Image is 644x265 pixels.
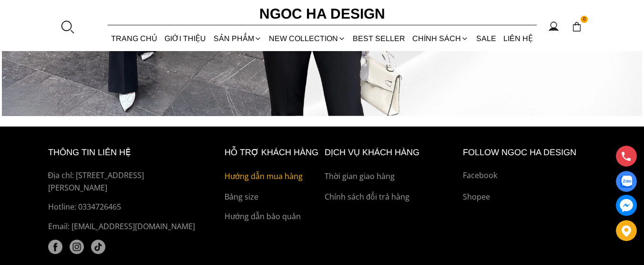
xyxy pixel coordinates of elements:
[572,21,582,32] img: img-CART-ICON-ksit0nf1
[409,26,472,51] div: Chính sách
[48,201,203,213] a: Hotline: 0334726465
[48,170,203,194] p: Địa chỉ: [STREET_ADDRESS][PERSON_NAME]
[325,170,458,183] a: Thời gian giao hàng
[108,26,161,51] a: TRANG CHỦ
[91,240,105,254] a: tiktok
[48,240,62,254] a: facebook (1)
[265,26,349,51] a: NEW COLLECTION
[325,191,458,203] a: Chính sách đổi trả hàng
[581,16,588,23] span: 0
[251,2,394,25] a: Ngoc Ha Design
[325,146,458,159] h6: Dịch vụ khách hàng
[616,195,637,216] a: messenger
[210,26,265,51] div: SẢN PHẨM
[225,170,320,183] a: Hướng dẫn mua hàng
[616,171,637,192] a: Display image
[70,240,84,254] img: instagram
[225,191,320,203] a: Bảng size
[500,26,536,51] a: LIÊN HỆ
[472,26,500,51] a: SALE
[463,146,596,159] h6: Follow ngoc ha Design
[349,26,409,51] a: BEST SELLER
[48,146,203,159] h6: thông tin liên hệ
[463,170,596,182] a: Facebook
[463,191,596,203] a: Shopee
[225,211,320,223] a: Hướng dẫn bảo quản
[48,221,203,233] p: Email: [EMAIL_ADDRESS][DOMAIN_NAME]
[161,26,210,51] a: GIỚI THIỆU
[620,176,632,188] img: Display image
[225,146,320,159] h6: hỗ trợ khách hàng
